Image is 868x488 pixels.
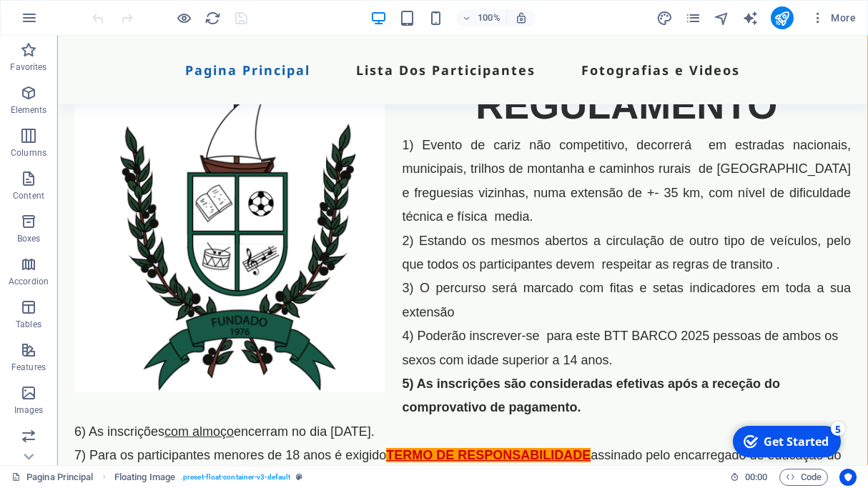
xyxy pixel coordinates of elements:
[17,233,41,244] p: Boxes
[656,10,673,26] i: Design (Ctrl+Alt+Y)
[204,10,221,26] i: Reload page
[685,10,701,26] i: Pages (Ctrl+Alt+S)
[685,9,702,26] button: pages
[742,10,759,26] i: AI Writer
[175,9,192,26] button: Click here to leave preview mode and continue editing
[839,469,857,486] button: Usercentrics
[114,469,303,486] nav: breadcrumb
[10,61,46,73] p: Favorites
[13,190,44,201] p: Content
[779,469,828,486] button: Code
[745,469,767,486] span: 00 00
[786,469,822,486] span: Code
[755,472,757,482] span: :
[774,10,790,26] i: Publish
[478,9,500,26] h6: 100%
[114,469,175,486] span: Click to select. Double-click to edit
[106,1,120,16] div: 5
[456,9,507,26] button: 100%
[811,11,856,25] span: More
[515,11,528,24] i: On resize automatically adjust zoom level to fit chosen device.
[714,10,730,26] i: Navigator
[11,469,94,486] a: Click to cancel selection. Double-click to open Pages
[11,147,46,159] p: Columns
[16,319,41,330] p: Tables
[771,6,794,29] button: publish
[11,104,47,116] p: Elements
[9,276,49,287] p: Accordion
[8,6,116,37] div: Get Started 5 items remaining, 0% complete
[656,9,674,26] button: design
[39,14,104,29] div: Get Started
[714,9,731,26] button: navigator
[742,9,759,26] button: text_generator
[296,473,302,481] i: This element is a customizable preset
[181,469,290,486] span: . preset-float-container-v3-default
[18,447,40,459] p: Slider
[805,6,862,29] button: More
[11,362,46,373] p: Features
[730,469,768,486] h6: Session time
[14,404,44,416] p: Images
[204,9,221,26] button: reload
